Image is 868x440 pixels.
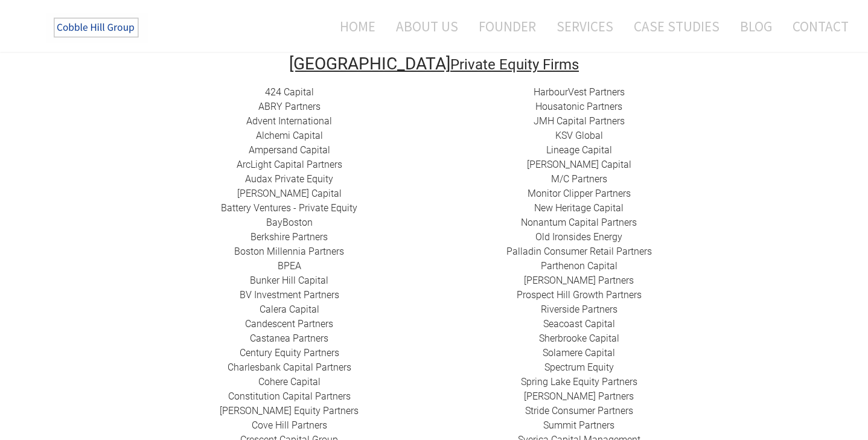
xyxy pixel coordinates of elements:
[521,376,637,387] a: Spring Lake Equity Partners
[258,101,321,112] a: ​ABRY Partners
[547,10,622,42] a: Services
[517,289,642,301] a: Prospect Hill Growth Partners
[470,10,545,42] a: Founder
[245,173,333,185] a: Audax Private Equity
[289,54,450,74] font: [GEOGRAPHIC_DATA]
[543,347,615,359] a: Solamere Capital
[783,10,849,42] a: Contact
[551,173,607,185] a: ​M/C Partners
[220,405,359,416] a: ​[PERSON_NAME] Equity Partners
[731,10,781,42] a: Blog
[534,202,624,214] a: New Heritage Capital
[240,289,339,301] a: BV Investment Partners
[521,217,637,228] a: Nonantum Capital Partners
[543,318,615,330] a: Seacoast Capital
[240,347,339,359] a: ​Century Equity Partners
[252,419,327,431] a: Cove Hill Partners
[228,362,351,373] a: Charlesbank Capital Partners
[544,362,614,373] a: Spectrum Equity
[46,13,148,43] img: The Cobble Hill Group LLC
[541,304,617,315] a: Riverside Partners
[539,333,619,344] a: ​Sherbrooke Capital​
[525,405,633,416] a: Stride Consumer Partners
[625,10,729,42] a: Case Studies
[535,231,622,243] a: ​Old Ironsides Energy
[541,260,617,272] a: ​Parthenon Capital
[450,56,579,73] font: Private Equity Firms
[221,202,357,214] a: Battery Ventures - Private Equity
[245,318,333,330] a: Candescent Partners
[555,130,603,141] a: ​KSV Global
[256,130,323,141] a: Alchemi Capital
[534,115,625,127] a: ​JMH Capital Partners
[249,144,330,156] a: ​Ampersand Capital
[266,217,313,228] a: BayBoston
[260,304,319,315] a: Calera Capital
[534,86,625,98] a: HarbourVest Partners
[278,260,301,272] a: BPEA
[250,275,328,286] a: ​Bunker Hill Capital
[387,10,467,42] a: About Us
[228,391,351,402] a: Constitution Capital Partners
[524,391,634,402] a: [PERSON_NAME] Partners
[250,333,328,344] a: ​Castanea Partners
[528,188,631,199] a: ​Monitor Clipper Partners
[322,10,385,42] a: Home
[246,115,332,127] a: Advent International
[546,144,612,156] a: Lineage Capital
[524,275,634,286] a: ​[PERSON_NAME] Partners
[265,86,314,98] a: 424 Capital
[237,159,342,170] a: ​ArcLight Capital Partners
[251,231,328,243] a: Berkshire Partners
[543,419,614,431] a: Summit Partners
[258,376,321,387] a: Cohere Capital
[234,246,344,257] a: Boston Millennia Partners
[506,246,652,257] a: Palladin Consumer Retail Partners
[535,101,622,112] a: Housatonic Partners
[237,188,342,199] a: [PERSON_NAME] Capital
[527,159,631,170] a: [PERSON_NAME] Capital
